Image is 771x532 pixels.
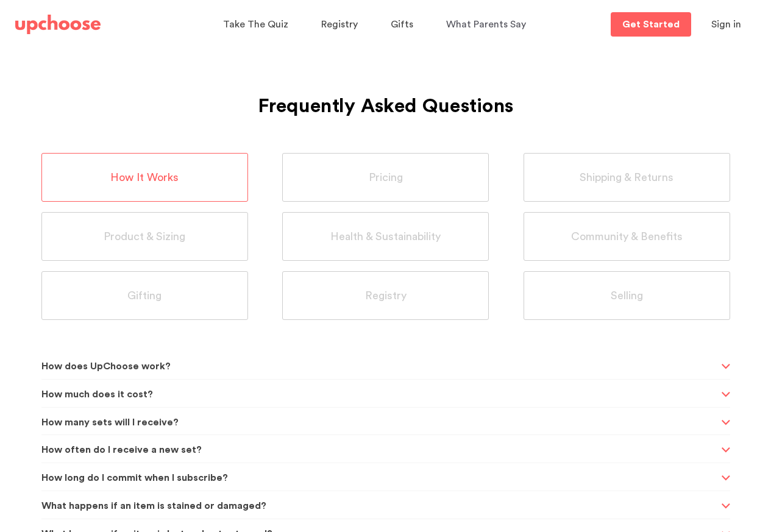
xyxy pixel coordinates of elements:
[41,408,718,438] span: How many sets will I receive?
[369,171,403,185] span: Pricing
[622,20,680,29] p: Get Started
[104,230,185,244] span: Product & Sizing
[223,13,292,37] a: Take The Quiz
[127,289,162,303] span: Gifting
[41,380,718,410] span: How much does it cost?
[321,13,361,37] a: Registry
[223,20,288,29] span: Take The Quiz
[15,15,101,34] img: UpChoose
[41,463,718,493] span: How long do I commit when I subscribe?
[15,12,101,37] a: UpChoose
[580,171,673,185] span: Shipping & Returns
[711,20,741,29] span: Sign in
[41,491,718,521] span: What happens if an item is stained or damaged?
[321,20,358,29] span: Registry
[41,65,730,122] h1: Frequently Asked Questions
[611,289,643,303] span: Selling
[110,171,179,185] span: How It Works
[365,289,407,303] span: Registry
[391,13,417,37] a: Gifts
[446,13,530,37] a: What Parents Say
[696,12,756,37] button: Sign in
[391,20,413,29] span: Gifts
[41,352,718,381] span: How does UpChoose work?
[571,230,683,244] span: Community & Benefits
[446,20,526,29] span: What Parents Say
[611,12,691,37] a: Get Started
[41,435,718,465] span: How often do I receive a new set?
[330,230,441,244] span: Health & Sustainability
